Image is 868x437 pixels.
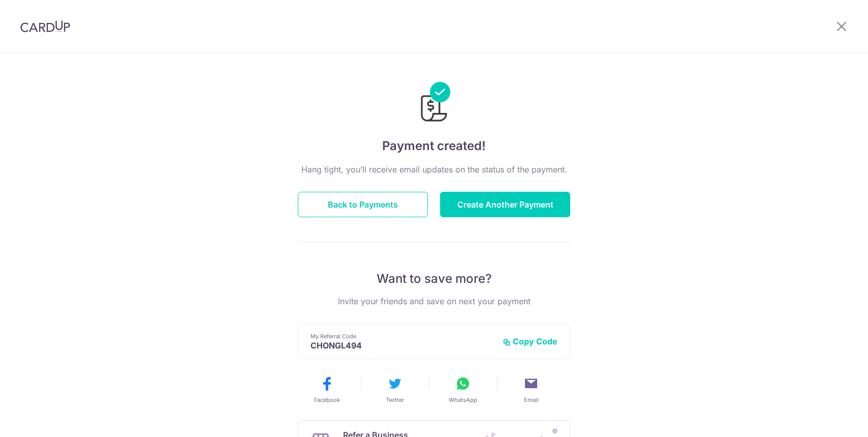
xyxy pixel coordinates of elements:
p: Hang tight, you’ll receive email updates on the status of the payment. [298,163,570,176]
button: Back to Payments [298,192,428,217]
span: Facebook [314,396,340,404]
button: Create Another Payment [440,192,570,217]
span: WhatsApp [449,396,477,404]
p: Invite your friends and save on next your payment [298,295,570,307]
button: Email [501,375,561,404]
span: Twitter [386,396,404,404]
p: CHONGL494 [311,340,494,351]
p: My Referral Code [311,332,494,340]
h4: Payment created! [298,137,570,155]
button: Facebook [297,375,357,404]
button: WhatsApp [433,375,493,404]
button: Twitter [365,375,425,404]
button: Copy Code [503,336,557,346]
span: Email [524,396,539,404]
img: CardUp [20,20,70,33]
img: Payments [418,82,450,125]
p: Want to save more? [298,271,570,287]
